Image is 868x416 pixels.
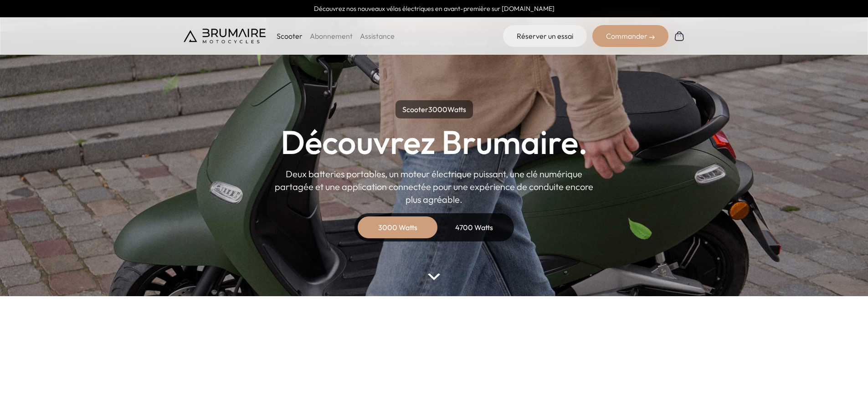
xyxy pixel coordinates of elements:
img: arrow-bottom.png [428,273,440,280]
p: Scooter [277,31,303,41]
img: Panier [674,31,685,41]
img: right-arrow-2.png [649,35,655,40]
a: Assistance [360,31,395,41]
div: 4700 Watts [438,216,511,238]
a: Réserver un essai [503,25,587,47]
div: 3000 Watts [361,216,434,238]
p: Scooter Watts [395,100,473,118]
h1: Découvrez Brumaire. [281,126,588,159]
div: Commander [592,25,668,47]
span: 3000 [428,105,447,114]
p: Deux batteries portables, un moteur électrique puissant, une clé numérique partagée et une applic... [275,168,594,206]
a: Abonnement [310,31,353,41]
img: Brumaire Motocycles [184,29,266,43]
